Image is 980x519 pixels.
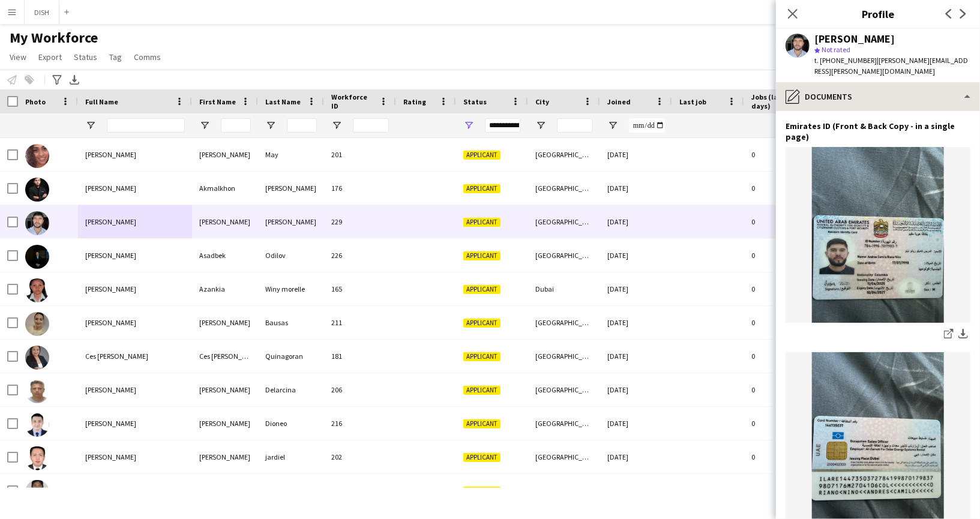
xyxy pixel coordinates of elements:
[776,6,980,22] h3: Profile
[535,120,546,131] button: Open Filter Menu
[25,346,49,370] img: Ces Angelica Quinagoran
[25,413,49,437] img: Daryl Dioneo
[85,318,136,327] span: [PERSON_NAME]
[258,440,324,473] div: jardiel
[463,419,501,428] span: Applicant
[258,239,324,272] div: Odilov
[109,52,122,62] span: Tag
[463,487,501,496] span: Applicant
[786,121,961,142] h3: Emirates ID (Front & Back Copy - in a single page)
[85,217,136,226] span: [PERSON_NAME]
[744,373,822,406] div: 0
[744,440,822,473] div: 0
[744,272,822,305] div: 0
[258,205,324,238] div: [PERSON_NAME]
[85,284,136,293] span: [PERSON_NAME]
[600,407,672,440] div: [DATE]
[600,272,672,305] div: [DATE]
[528,205,600,238] div: [GEOGRAPHIC_DATA]
[600,340,672,373] div: [DATE]
[607,120,618,131] button: Open Filter Menu
[324,272,396,305] div: 165
[607,97,631,106] span: Joined
[10,52,26,62] span: View
[528,272,600,305] div: Dubaï
[463,319,501,328] span: Applicant
[744,407,822,440] div: 0
[5,49,31,65] a: View
[192,474,258,507] div: [PERSON_NAME]
[34,49,67,65] a: Export
[600,306,672,339] div: [DATE]
[557,118,593,133] input: City Filter Input
[85,97,118,106] span: Full Name
[25,178,49,202] img: Akmalkhon Rashidkhonov
[600,373,672,406] div: [DATE]
[528,440,600,473] div: [GEOGRAPHIC_DATA]
[324,306,396,339] div: 211
[744,306,822,339] div: 0
[463,97,487,106] span: Status
[600,239,672,272] div: [DATE]
[38,52,62,62] span: Export
[463,184,501,193] span: Applicant
[258,138,324,171] div: May
[535,97,549,106] span: City
[192,306,258,339] div: [PERSON_NAME]
[528,239,600,272] div: [GEOGRAPHIC_DATA]
[463,151,501,160] span: Applicant
[134,52,161,62] span: Comms
[25,245,49,269] img: Asadbek Odilov
[600,172,672,205] div: [DATE]
[107,118,185,133] input: Full Name Filter Input
[67,73,82,87] app-action-btn: Export XLSX
[528,407,600,440] div: [GEOGRAPHIC_DATA]
[199,97,236,106] span: First Name
[744,239,822,272] div: 0
[744,340,822,373] div: 0
[324,474,396,507] div: 209
[331,120,342,131] button: Open Filter Menu
[25,312,49,336] img: Bernadette Bausas
[814,56,968,76] span: | [PERSON_NAME][EMAIL_ADDRESS][PERSON_NAME][DOMAIN_NAME]
[192,440,258,473] div: [PERSON_NAME]
[192,373,258,406] div: [PERSON_NAME]
[744,474,822,507] div: 0
[324,407,396,440] div: 216
[25,480,49,504] img: John Michael Bagacina
[814,56,877,65] span: t. [PHONE_NUMBER]
[528,138,600,171] div: [GEOGRAPHIC_DATA]
[786,147,970,323] img: image.jpg
[814,34,895,44] div: [PERSON_NAME]
[258,172,324,205] div: [PERSON_NAME]
[600,138,672,171] div: [DATE]
[463,352,501,361] span: Applicant
[751,92,801,110] span: Jobs (last 90 days)
[744,172,822,205] div: 0
[353,118,389,133] input: Workforce ID Filter Input
[192,172,258,205] div: Akmalkhon
[324,440,396,473] div: 202
[85,251,136,260] span: [PERSON_NAME]
[463,218,501,227] span: Applicant
[104,49,127,65] a: Tag
[258,306,324,339] div: Bausas
[85,120,96,131] button: Open Filter Menu
[463,285,501,294] span: Applicant
[463,120,474,131] button: Open Filter Menu
[629,118,665,133] input: Joined Filter Input
[287,118,317,133] input: Last Name Filter Input
[600,205,672,238] div: [DATE]
[403,97,426,106] span: Rating
[258,272,324,305] div: Winy morelle
[822,45,850,54] span: Not rated
[528,373,600,406] div: [GEOGRAPHIC_DATA]
[258,474,324,507] div: Bagacina
[528,172,600,205] div: [GEOGRAPHIC_DATA]
[744,205,822,238] div: 0
[324,138,396,171] div: 201
[258,407,324,440] div: Dioneo
[192,239,258,272] div: Asadbek
[25,144,49,168] img: Abigail May
[85,385,136,394] span: [PERSON_NAME]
